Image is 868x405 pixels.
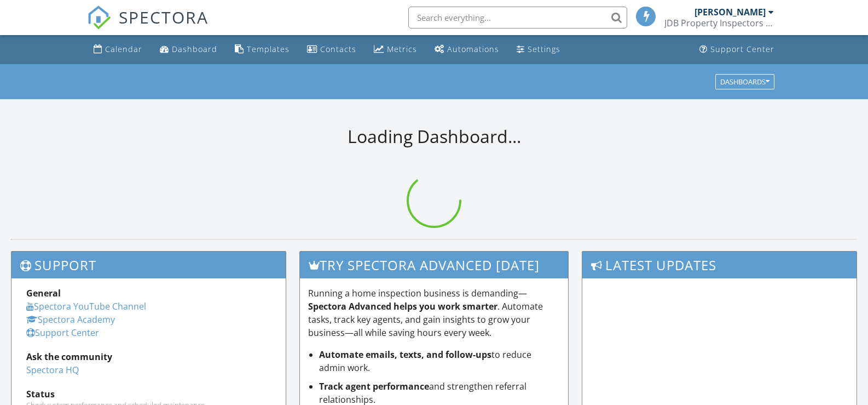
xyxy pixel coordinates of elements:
a: Metrics [369,39,421,60]
button: Dashboards [715,74,774,89]
div: Status [26,387,271,401]
a: Spectora YouTube Channel [26,300,146,312]
div: Automations [447,44,499,54]
span: SPECTORA [119,5,209,28]
div: Templates [247,44,290,54]
div: Ask the community [26,350,271,363]
strong: General [26,287,61,299]
div: Support Center [710,44,774,54]
p: Running a home inspection business is demanding— . Automate tasks, track key agents, and gain ins... [308,287,559,339]
div: Calendar [105,44,142,54]
h3: Latest Updates [582,252,857,278]
li: to reduce admin work. [319,348,559,374]
h3: Try spectora advanced [DATE] [300,252,568,278]
h3: Support [11,252,286,278]
a: Calendar [89,39,147,60]
div: JDB Property Inspectors LLC [664,18,774,28]
a: Support Center [26,327,99,339]
a: Settings [512,39,565,60]
a: SPECTORA [87,15,209,38]
div: Dashboard [172,44,217,54]
div: Contacts [320,44,356,54]
strong: Spectora Advanced helps you work smarter [308,300,497,312]
input: Search everything... [408,7,627,28]
a: Support Center [695,39,779,60]
a: Dashboard [155,39,222,60]
a: Spectora Academy [26,313,115,326]
a: Automations (Basic) [430,39,504,60]
div: Metrics [387,44,417,54]
div: [PERSON_NAME] [695,7,766,18]
img: The Best Home Inspection Software - Spectora [87,5,111,30]
strong: Automate emails, texts, and follow-ups [319,349,491,361]
a: Templates [230,39,294,60]
div: Dashboards [720,78,769,85]
strong: Track agent performance [319,380,429,392]
a: Spectora HQ [26,364,79,376]
a: Contacts [303,39,361,60]
div: Settings [528,44,560,54]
